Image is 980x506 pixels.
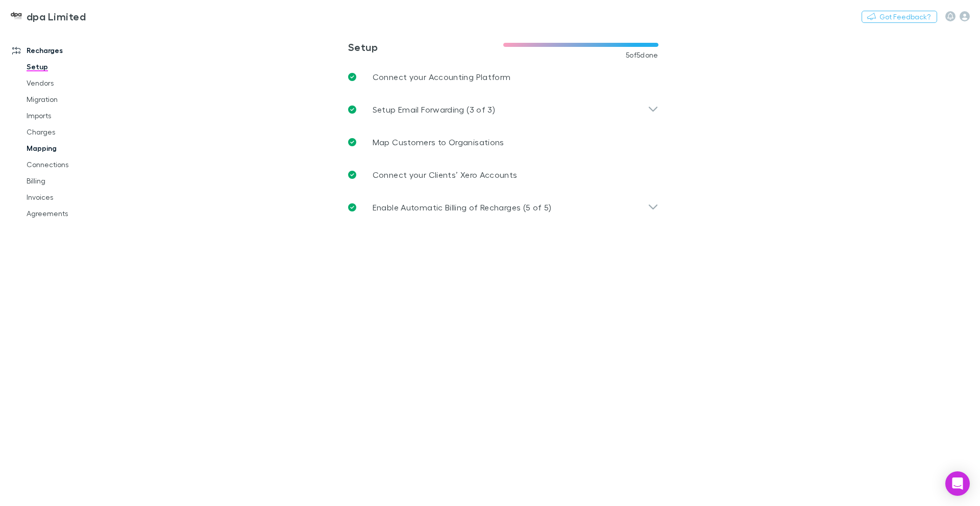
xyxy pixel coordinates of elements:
[16,156,138,173] a: Connections
[27,10,86,22] h3: dpa Limited
[16,75,138,91] a: Vendors
[16,108,138,124] a: Imports
[16,59,138,75] a: Setup
[373,136,504,148] p: Map Customers to Organisations
[16,173,138,189] a: Billing
[16,140,138,156] a: Mapping
[340,61,667,93] a: Connect your Accounting Platform
[16,91,138,108] a: Migration
[626,51,658,59] span: 5 of 5 done
[340,158,667,191] a: Connect your Clients’ Xero Accounts
[348,41,503,53] h3: Setup
[373,71,511,83] p: Connect your Accounting Platform
[862,11,937,23] button: Got Feedback?
[340,93,667,126] div: Setup Email Forwarding (3 of 3)
[373,201,552,214] p: Enable Automatic Billing of Recharges (5 of 5)
[945,471,970,496] div: Open Intercom Messenger
[340,191,667,224] div: Enable Automatic Billing of Recharges (5 of 5)
[4,4,92,29] a: dpa Limited
[373,103,495,116] p: Setup Email Forwarding (3 of 3)
[340,126,667,158] a: Map Customers to Organisations
[16,124,138,140] a: Charges
[373,169,518,181] p: Connect your Clients’ Xero Accounts
[16,189,138,205] a: Invoices
[10,10,22,22] img: dpa Limited's Logo
[2,42,138,59] a: Recharges
[16,205,138,222] a: Agreements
